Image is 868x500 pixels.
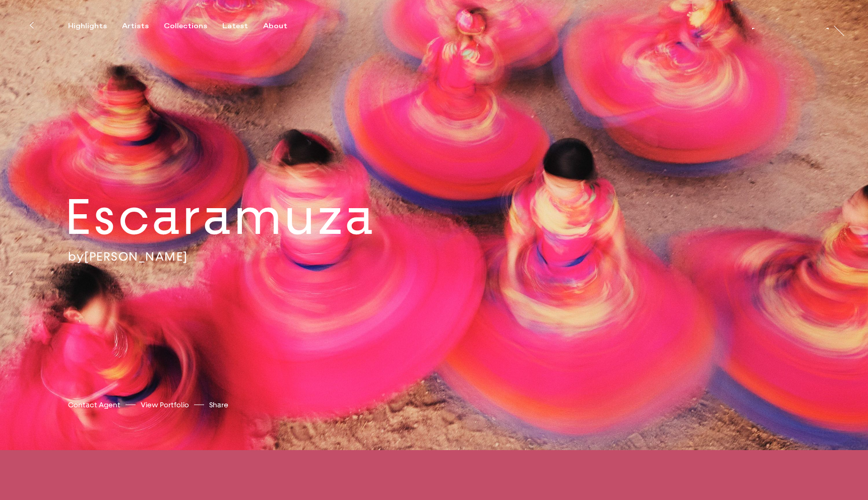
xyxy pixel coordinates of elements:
[122,22,149,31] div: Artists
[222,22,263,31] button: Latest
[263,22,302,31] button: About
[263,22,287,31] div: About
[164,22,207,31] div: Collections
[65,186,444,249] h2: Escaramuza
[841,41,851,82] a: At Trayler
[141,400,189,410] a: View Portfolio
[84,249,188,264] a: [PERSON_NAME]
[164,22,222,31] button: Collections
[122,22,164,31] button: Artists
[68,249,84,264] span: by
[222,22,248,31] div: Latest
[68,400,120,410] a: Contact Agent
[68,22,107,31] div: Highlights
[833,41,841,84] div: At Trayler
[209,398,228,412] button: Share
[752,29,829,37] div: [PERSON_NAME]
[752,19,829,29] a: [PERSON_NAME]
[68,22,122,31] button: Highlights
